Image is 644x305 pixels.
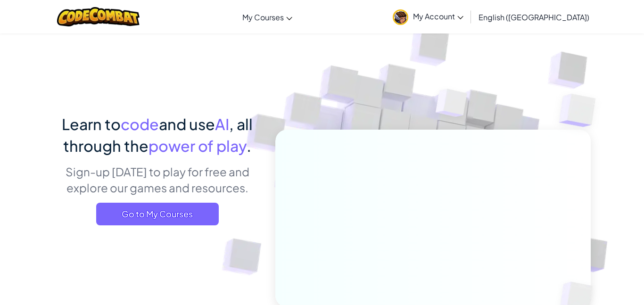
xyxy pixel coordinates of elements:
a: My Courses [238,4,297,30]
span: My Account [413,11,463,21]
span: . [247,136,251,155]
img: CodeCombat logo [57,7,140,26]
span: power of play [149,136,247,155]
p: Sign-up [DATE] to play for free and explore our games and resources. [53,164,261,196]
a: English ([GEOGRAPHIC_DATA]) [474,4,594,30]
span: and use [159,115,215,133]
a: Go to My Courses [96,203,219,225]
span: My Courses [242,12,284,22]
span: AI [215,115,229,133]
span: English ([GEOGRAPHIC_DATA]) [479,12,589,22]
span: code [121,115,159,133]
img: avatar [393,9,408,25]
a: My Account [388,2,468,32]
img: Overlap cubes [540,71,622,150]
img: Overlap cubes [418,70,486,140]
span: Learn to [62,115,121,133]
